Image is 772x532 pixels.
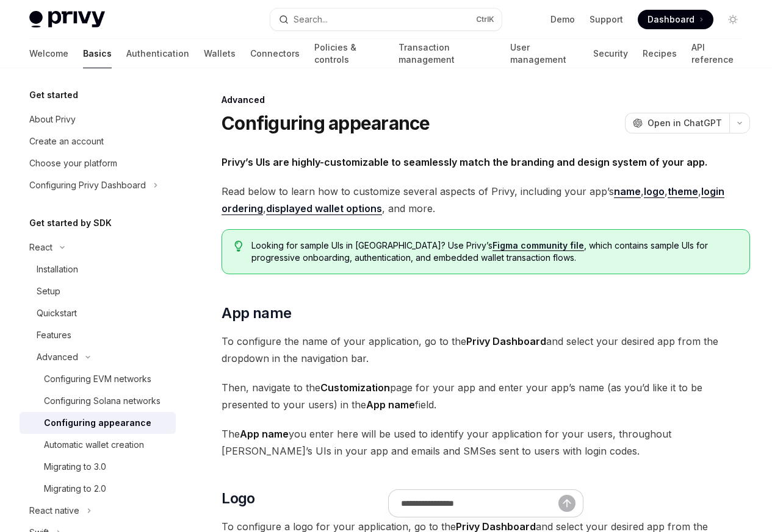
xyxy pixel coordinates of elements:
a: Quickstart [20,302,176,324]
span: Open in ChatGPT [648,117,722,129]
a: Basics [83,39,112,68]
span: To configure the name of your application, go to the and select your desired app from the dropdow... [222,333,750,367]
button: Toggle React native section [20,500,176,522]
div: Advanced [37,350,78,364]
strong: Privy’s UIs are highly-customizable to seamlessly match the branding and design system of your app. [222,156,707,168]
div: Installation [37,262,78,277]
span: Looking for sample UIs in [GEOGRAPHIC_DATA]? Use Privy’s , which contains sample UIs for progress... [251,239,737,264]
a: Choose your platform [20,152,176,174]
a: Migrating to 2.0 [20,478,176,500]
a: Migrating to 3.0 [20,456,176,478]
button: Open in ChatGPT [625,113,729,133]
a: Automatic wallet creation [20,434,176,456]
strong: App name [240,428,289,440]
a: Support [590,13,623,26]
span: Dashboard [648,13,694,26]
div: About Privy [29,112,76,127]
div: Setup [37,284,60,299]
strong: Customization [320,381,390,394]
div: Features [37,328,71,342]
div: Configuring Solana networks [44,394,161,408]
a: Recipes [643,39,677,68]
div: Migrating to 3.0 [44,459,106,474]
img: light logo [29,11,105,28]
div: Migrating to 2.0 [44,481,106,496]
a: Create an account [20,130,176,152]
h5: Get started [29,88,78,102]
a: Features [20,324,176,346]
button: Toggle Configuring Privy Dashboard section [20,174,176,196]
div: Create an account [29,134,104,149]
div: Configuring EVM networks [44,372,151,386]
div: Search... [294,12,328,27]
div: Configuring appearance [44,416,151,430]
input: Ask a question... [401,490,558,517]
a: theme [668,185,698,198]
a: Authentication [126,39,189,68]
a: API reference [691,39,743,68]
button: Open search [270,9,502,30]
a: Security [593,39,628,68]
span: Read below to learn how to customize several aspects of Privy, including your app’s , , , , , and... [222,183,750,217]
h5: Get started by SDK [29,216,112,230]
div: Choose your platform [29,156,117,171]
button: Toggle React section [20,236,176,258]
a: Configuring appearance [20,412,176,434]
a: displayed wallet options [266,202,382,215]
span: App name [222,303,291,323]
a: Setup [20,280,176,302]
a: User management [510,39,579,68]
a: Welcome [29,39,68,68]
h1: Configuring appearance [222,112,430,134]
div: Configuring Privy Dashboard [29,178,146,193]
a: Connectors [250,39,300,68]
svg: Tip [234,241,243,252]
button: Toggle Advanced section [20,346,176,368]
span: Ctrl K [476,15,494,24]
a: Demo [550,13,575,26]
a: Policies & controls [314,39,384,68]
div: Advanced [222,94,750,106]
a: Dashboard [638,10,713,29]
a: Figma community file [492,240,584,251]
a: Transaction management [399,39,495,68]
button: Send message [558,495,575,512]
span: The you enter here will be used to identify your application for your users, throughout [PERSON_N... [222,425,750,459]
a: About Privy [20,108,176,130]
a: Installation [20,258,176,280]
a: Wallets [204,39,236,68]
strong: Privy Dashboard [466,335,546,347]
a: Configuring Solana networks [20,390,176,412]
div: React [29,240,52,255]
div: Automatic wallet creation [44,438,144,452]
a: logo [644,185,665,198]
span: Then, navigate to the page for your app and enter your app’s name (as you’d like it to be present... [222,379,750,413]
a: Configuring EVM networks [20,368,176,390]
button: Toggle dark mode [723,10,743,29]
div: React native [29,503,79,518]
a: name [614,185,641,198]
strong: App name [366,399,415,411]
div: Quickstart [37,306,77,321]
